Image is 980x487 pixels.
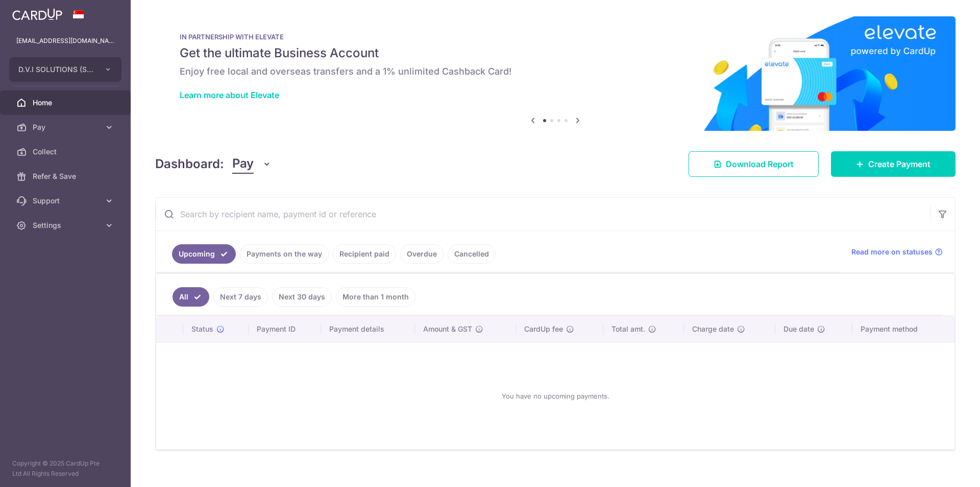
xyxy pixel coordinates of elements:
[448,244,496,264] a: Cancelled
[272,287,332,307] a: Next 30 days
[33,171,100,181] span: Refer & Save
[33,196,100,206] span: Support
[321,316,415,342] th: Payment details
[191,324,213,334] span: Status
[156,198,930,230] input: Search by recipient name, payment id or reference
[232,154,272,174] button: Pay
[783,324,814,334] span: Due date
[232,154,254,174] span: Pay
[423,324,472,334] span: Amount & GST
[180,65,931,78] h6: Enjoy free local and overseas transfers and a 1% unlimited Cashback Card!
[180,33,931,41] p: IN PARTNERSHIP WITH ELEVATE
[155,155,224,173] h4: Dashboard:
[692,324,734,334] span: Charge date
[12,8,62,20] img: CardUp
[726,158,794,170] span: Download Report
[33,122,100,132] span: Pay
[180,45,931,61] h5: Get the ultimate Business Account
[16,36,114,46] p: [EMAIL_ADDRESS][DOMAIN_NAME]
[852,316,954,342] th: Payment method
[333,244,396,264] a: Recipient paid
[249,316,321,342] th: Payment ID
[33,98,100,108] span: Home
[168,351,942,441] div: You have no upcoming payments.
[9,57,121,82] button: D.V.I SOLUTIONS (S) PTE. LTD.
[240,244,329,264] a: Payments on the way
[831,151,955,177] a: Create Payment
[851,247,933,257] span: Read more on statuses
[180,90,279,100] a: Learn more about Elevate
[155,16,955,131] img: Renovation banner
[524,324,563,334] span: CardUp fee
[213,287,268,307] a: Next 7 days
[172,244,236,264] a: Upcoming
[611,324,645,334] span: Total amt.
[173,287,209,307] a: All
[33,147,100,157] span: Collect
[689,151,819,177] a: Download Report
[33,220,100,230] span: Settings
[18,64,94,75] span: D.V.I SOLUTIONS (S) PTE. LTD.
[400,244,444,264] a: Overdue
[336,287,415,307] a: More than 1 month
[868,158,930,170] span: Create Payment
[851,247,943,257] a: Read more on statuses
